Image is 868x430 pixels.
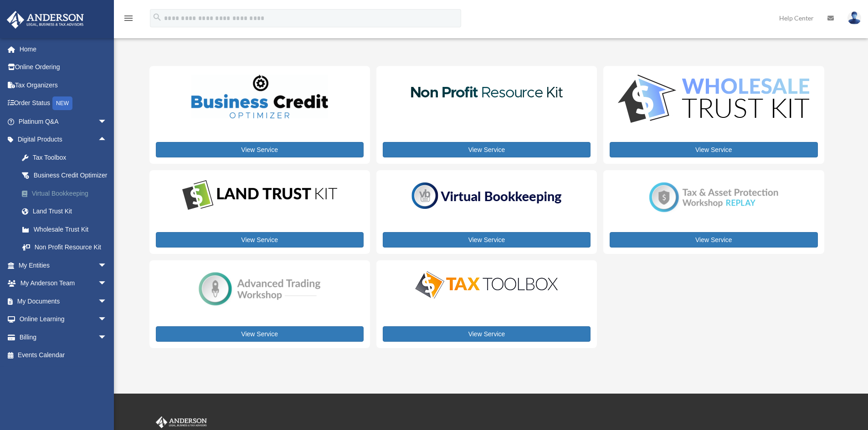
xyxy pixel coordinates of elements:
a: Online Ordering [6,58,121,76]
a: Billingarrow_drop_down [6,328,121,346]
a: View Service [156,326,364,342]
span: arrow_drop_down [98,310,116,329]
a: View Service [156,232,364,248]
div: Virtual Bookkeeping [32,188,109,199]
div: Land Trust Kit [32,206,109,217]
a: View Service [610,142,817,157]
a: Land Trust Kit [13,202,121,221]
a: Events Calendar [6,346,121,364]
a: View Service [383,326,591,342]
a: My Entitiesarrow_drop_down [6,256,121,274]
img: Anderson Advisors Platinum Portal [154,416,209,428]
a: Home [6,40,121,58]
a: Order StatusNEW [6,94,121,113]
a: View Service [383,142,591,157]
a: My Documentsarrow_drop_down [6,292,121,310]
a: Digital Productsarrow_drop_up [6,131,121,149]
a: View Service [383,232,591,248]
div: Tax Toolbox [32,152,109,163]
a: My Anderson Teamarrow_drop_down [6,274,121,293]
i: menu [123,13,134,24]
div: Non Profit Resource Kit [32,242,109,253]
a: Platinum Q&Aarrow_drop_down [6,112,121,131]
span: arrow_drop_down [98,292,116,311]
img: User Pic [847,11,861,25]
a: Business Credit Optimizer [13,167,121,185]
a: Tax Toolbox [13,148,121,167]
div: Business Credit Optimizer [32,170,109,181]
i: search [152,12,162,22]
a: Wholesale Trust Kit [13,220,121,238]
a: Online Learningarrow_drop_down [6,310,121,329]
span: arrow_drop_down [98,112,116,131]
span: arrow_drop_down [98,328,116,347]
img: Anderson Advisors Platinum Portal [4,11,87,29]
span: arrow_drop_up [98,131,116,149]
span: arrow_drop_down [98,274,116,293]
a: View Service [156,142,364,157]
a: menu [123,16,134,24]
div: NEW [52,96,72,110]
span: arrow_drop_down [98,256,116,275]
a: View Service [610,232,817,248]
a: Tax Organizers [6,76,121,94]
div: Wholesale Trust Kit [32,224,109,235]
a: Virtual Bookkeeping [13,184,121,202]
a: Non Profit Resource Kit [13,238,121,257]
